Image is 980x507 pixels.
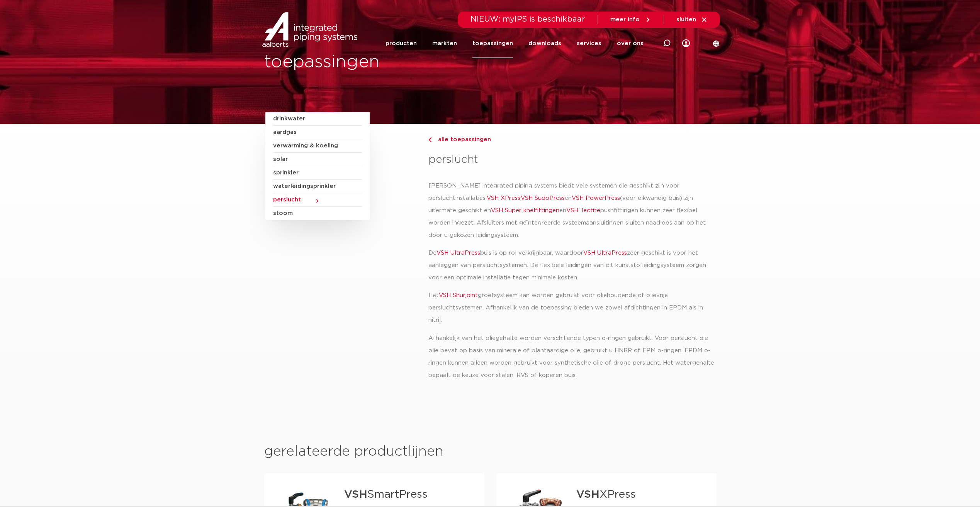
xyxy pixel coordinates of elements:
[386,29,644,58] nav: Menu
[576,489,600,500] strong: VSH
[439,292,478,298] a: VSH Shurjoint
[273,112,362,126] a: drinkwater
[528,29,561,58] a: downloads
[273,153,362,166] a: solar
[491,208,559,213] a: VSH Super knelfittingen
[428,135,715,144] a: alle toepassingen
[676,17,696,22] span: sluiten
[682,28,690,59] div: my IPS
[273,207,362,220] a: stoom
[273,139,362,153] a: verwarming & koeling
[428,180,715,242] p: [PERSON_NAME] integrated piping systems biedt vele systemen die geschikt zijn voor persluchtinsta...
[472,29,513,58] a: toepassingen
[273,166,362,180] a: sprinkler
[676,16,708,23] a: sluiten
[433,137,491,142] span: alle toepassingen
[566,208,600,213] a: VSH Tectite
[436,250,480,256] a: VSH UltraPress
[428,247,715,284] p: De buis is op rol verkrijgbaar, waardoor zeer geschikt is voor het aanleggen van persluchtsysteme...
[264,50,486,74] h1: toepassingen
[610,16,651,23] a: meer info
[583,250,627,256] a: VSH UltraPress
[470,15,585,23] span: NIEUW: myIPS is beschikbaar
[344,489,367,500] strong: VSH
[344,489,428,500] a: VSHSmartPress
[273,180,362,193] a: waterleidingsprinkler
[610,17,640,22] span: meer info
[428,152,715,167] h3: perslucht
[432,29,457,58] a: markten
[386,29,417,58] a: producten
[572,195,620,201] a: VSH PowerPress
[617,29,644,58] a: over ons
[428,289,715,326] p: Het groefsysteem kan worden gebruikt voor oliehoudende of olievrije persluchtsystemen. Afhankelij...
[428,332,715,382] p: Afhankelijk van het oliegehalte worden verschillende typen o-ringen gebruikt. Voor perslucht die ...
[264,443,716,461] h2: gerelateerde productlijnen
[521,195,565,201] a: VSH SudoPress
[487,195,520,201] a: VSH XPress
[273,126,362,139] a: aardgas
[577,29,601,58] a: services
[428,137,431,142] img: chevron-right.svg
[273,193,362,207] a: perslucht
[576,489,636,500] a: VSHXPress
